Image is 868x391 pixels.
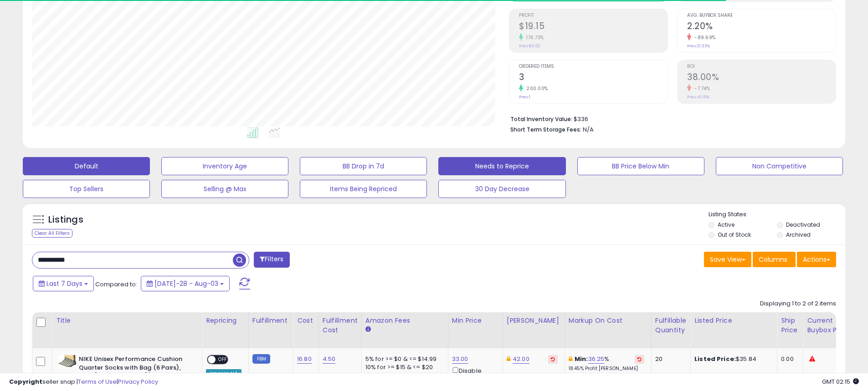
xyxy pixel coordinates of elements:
[519,72,668,84] h2: 3
[691,34,716,41] small: -89.69%
[365,316,444,325] div: Amazon Fees
[655,355,683,363] div: 20
[507,316,561,325] div: [PERSON_NAME]
[687,21,836,33] h2: 2.20%
[694,316,773,325] div: Listed Price
[807,316,854,335] div: Current Buybox Price
[753,252,796,267] button: Columns
[510,126,581,133] b: Short Term Storage Fees:
[759,255,787,264] span: Columns
[9,377,42,386] strong: Copyright
[58,355,77,367] img: 51lg7WUxJ2L._SL40_.jpg
[216,356,230,364] span: OFF
[704,252,751,267] button: Save View
[694,355,770,363] div: $35.84
[206,316,245,325] div: Repricing
[95,280,137,289] span: Compared to:
[33,276,94,291] button: Last 7 Days
[569,355,644,372] div: %
[519,13,668,18] span: Profit
[565,312,651,348] th: The percentage added to the cost of goods (COGS) that forms the calculator for Min & Max prices.
[154,279,218,288] span: [DATE]-28 - Aug-03
[323,316,358,335] div: Fulfillment Cost
[297,355,312,364] a: 16.80
[32,229,72,238] div: Clear All Filters
[297,316,315,325] div: Cost
[438,180,565,198] button: 30 Day Decrease
[687,13,836,18] span: Avg. Buybox Share
[56,316,198,325] div: Title
[687,72,836,84] h2: 38.00%
[252,316,289,325] div: Fulfillment
[365,355,441,363] div: 5% for >= $0 & <= $14.99
[523,85,548,92] small: 200.00%
[781,355,796,363] div: 0.00
[438,157,565,175] button: Needs to Reprice
[79,355,190,391] b: NIKE Unisex Performance Cushion Quarter Socks with Bag (6 Pairs), Dark [PERSON_NAME]/Black, Medium
[254,252,289,268] button: Filters
[519,64,668,69] span: Ordered Items
[797,252,836,267] button: Actions
[141,276,230,291] button: [DATE]-28 - Aug-03
[519,43,540,49] small: Prev: $6.92
[161,180,288,198] button: Selling @ Max
[452,316,499,325] div: Min Price
[23,180,150,198] button: Top Sellers
[78,377,117,386] a: Terms of Use
[519,94,530,100] small: Prev: 1
[323,355,336,364] a: 4.50
[588,355,605,364] a: 36.25
[365,325,371,334] small: Amazon Fees.
[718,231,751,239] label: Out of Stock
[48,213,83,226] h5: Listings
[583,125,594,134] span: N/A
[569,316,647,325] div: Markup on Cost
[46,279,82,288] span: Last 7 Days
[716,157,843,175] button: Non Competitive
[513,355,529,364] a: 42.00
[687,43,710,49] small: Prev: 21.33%
[510,113,829,124] li: $336
[781,316,799,335] div: Ship Price
[519,21,668,33] h2: $19.15
[577,157,704,175] button: BB Price Below Min
[655,316,687,335] div: Fulfillable Quantity
[786,221,820,229] label: Deactivated
[523,34,544,41] small: 176.73%
[9,378,158,386] div: seller snap | |
[691,85,710,92] small: -7.74%
[694,355,736,363] b: Listed Price:
[452,355,468,364] a: 33.00
[510,115,572,123] b: Total Inventory Value:
[118,377,158,386] a: Privacy Policy
[760,300,836,308] div: Displaying 1 to 2 of 2 items
[23,157,150,175] button: Default
[786,231,811,239] label: Archived
[365,363,441,371] div: 10% for >= $15 & <= $20
[161,157,288,175] button: Inventory Age
[575,355,588,363] b: Min:
[687,64,836,69] span: ROI
[300,157,427,175] button: BB Drop in 7d
[687,94,709,100] small: Prev: 41.19%
[822,377,859,386] span: 2025-08-11 02:15 GMT
[300,180,427,198] button: Items Being Repriced
[709,210,845,219] p: Listing States:
[718,221,734,229] label: Active
[252,354,270,364] small: FBM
